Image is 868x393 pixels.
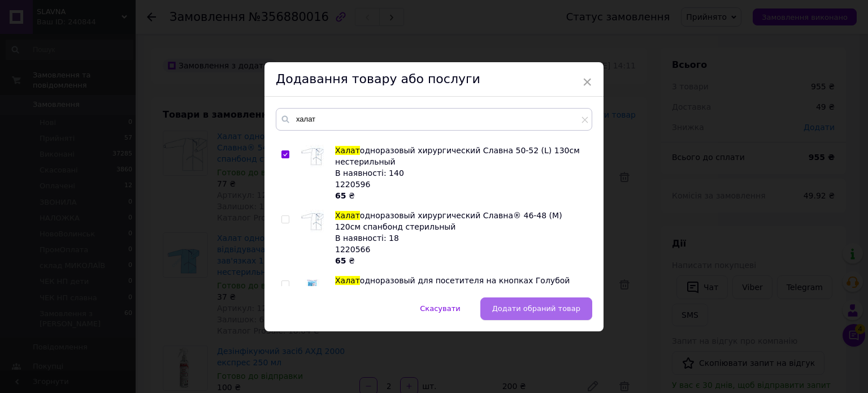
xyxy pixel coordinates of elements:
span: одноразовый для посетителя на кнопках Голубой XXL 10шт [335,276,570,296]
span: одноразовый хирургический Славна 50-52 (L) 130см нестерильный [335,146,580,166]
img: Халат одноразовый для посетителя на кнопках Голубой XXL 10шт [301,279,324,292]
b: 65 [335,256,346,265]
span: 1220566 [335,245,370,254]
span: Халат [335,146,360,155]
span: Халат [335,211,360,220]
img: Халат одноразовый хирургический Славна® 46-48 (М) 120см спанбонд стерильный [301,210,324,232]
div: ₴ [335,255,586,266]
div: В наявності: 18 [335,232,586,244]
div: В наявності: 140 [335,167,586,179]
span: Додати обраний товар [492,304,580,313]
button: Додати обраний товар [480,297,592,320]
b: 65 [335,191,346,200]
span: 1220596 [335,180,370,189]
div: Додавання товару або послуги [264,62,604,97]
input: Пошук за товарами та послугами [276,108,592,131]
div: ₴ [335,190,586,201]
span: × [582,72,592,92]
img: Халат одноразовый хирургический Славна 50-52 (L) 130см нестерильный [301,145,324,167]
span: одноразовый хирургический Славна® 46-48 (М) 120см спанбонд стерильный [335,211,562,231]
span: Халат [335,276,360,285]
button: Скасувати [408,297,472,320]
span: Скасувати [420,304,460,313]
